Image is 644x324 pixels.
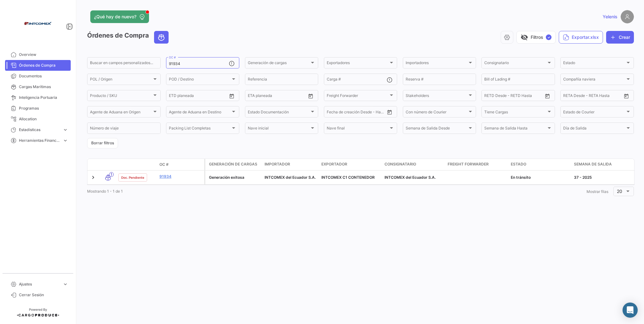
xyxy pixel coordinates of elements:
[5,81,71,92] a: Cargas Marítimas
[603,14,617,20] span: Yelenis
[19,138,60,143] span: Herramientas Financieras
[406,62,468,66] span: Importadores
[90,111,152,115] span: Agente de Aduana en Origen
[63,127,68,133] span: expand_more
[321,175,375,180] span: INTCOMEX C1 CONTENEDOR
[319,159,382,170] datatable-header-cell: Exportador
[508,159,571,170] datatable-header-cell: Estado
[19,105,68,111] span: Programas
[19,84,68,90] span: Cargas Marítimas
[169,127,231,131] span: Packing List Completas
[5,92,71,103] a: Inteligencia Portuaria
[327,111,338,115] input: Desde
[563,78,625,82] span: Compañía naviera
[623,303,638,318] div: Abrir Intercom Messenger
[382,159,445,170] datatable-header-cell: Consignatario
[521,33,528,41] span: visibility_off
[321,161,347,167] span: Exportador
[154,31,168,43] button: Ocean
[264,94,291,99] input: Hasta
[606,31,634,44] button: Crear
[621,10,634,23] img: placeholder-user.png
[19,281,60,287] span: Ajustes
[5,114,71,124] a: Allocation
[19,95,68,100] span: Inteligencia Portuaria
[227,91,236,101] button: Open calendar
[617,189,622,194] span: 20
[406,94,468,99] span: Stakeholders
[511,175,569,180] div: En tránsito
[90,10,149,23] button: ¿Qué hay de nuevo?
[327,94,389,99] span: Freight Forwarder
[563,111,625,115] span: Estado de Courier
[516,31,556,44] button: visibility_offFiltros✓
[159,174,202,179] a: 91934
[209,161,257,167] span: Generación de cargas
[543,91,552,101] button: Open calendar
[5,60,71,71] a: Órdenes de Compra
[484,127,546,131] span: Semana de Salida Hasta
[159,162,169,167] span: OC #
[563,62,625,66] span: Estado
[265,161,290,167] span: Importador
[90,78,152,82] span: POL / Origen
[546,34,552,40] span: ✓
[121,175,144,180] span: Doc. Pendiente
[306,91,315,101] button: Open calendar
[169,94,180,99] input: Desde
[5,49,71,60] a: Overview
[5,71,71,81] a: Documentos
[574,175,632,180] div: 37 - 2025
[90,174,96,181] a: Expand/Collapse Row
[90,94,152,99] span: Producto / SKU
[19,292,68,298] span: Cerrar Sesión
[63,138,68,143] span: expand_more
[262,159,319,170] datatable-header-cell: Importador
[109,172,114,177] span: 1
[484,62,546,66] span: Consignatario
[248,127,310,131] span: Nave inicial
[185,94,212,99] input: Hasta
[406,127,468,131] span: Semana de Salida Desde
[87,189,123,194] span: Mostrando 1 - 1 de 1
[19,127,60,133] span: Estadísticas
[22,8,54,39] img: intcomex.png
[248,111,310,115] span: Estado Documentación
[343,111,370,115] input: Hasta
[87,31,170,44] h3: Órdenes de Compra
[19,116,68,122] span: Allocation
[157,159,204,170] datatable-header-cell: OC #
[445,159,508,170] datatable-header-cell: Freight Forwarder
[587,189,608,194] span: Mostrar filas
[484,111,546,115] span: Tiene Cargas
[385,107,394,117] button: Open calendar
[622,91,631,101] button: Open calendar
[94,14,136,20] span: ¿Qué hay de nuevo?
[169,111,231,115] span: Agente de Aduana en Destino
[100,162,116,167] datatable-header-cell: Modo de Transporte
[511,161,526,167] span: Estado
[248,62,310,66] span: Generación de cargas
[484,94,496,99] input: Desde
[116,162,157,167] datatable-header-cell: Estado Doc.
[327,127,389,131] span: Nave final
[385,161,416,167] span: Consignatario
[406,111,468,115] span: Con número de Courier
[574,161,612,167] span: Semana de Salida
[385,175,436,180] span: INTCOMEX del Ecuador S.A.
[563,127,625,131] span: Día de Salida
[5,103,71,114] a: Programas
[19,73,68,79] span: Documentos
[63,281,68,287] span: expand_more
[265,175,316,180] span: INTCOMEX del Ecuador S.A.
[248,94,259,99] input: Desde
[205,159,262,170] datatable-header-cell: Generación de cargas
[500,94,528,99] input: Hasta
[563,94,575,99] input: Desde
[327,62,389,66] span: Exportadores
[448,161,489,167] span: Freight Forwarder
[209,175,259,180] div: Generación exitosa
[19,63,68,68] span: Órdenes de Compra
[579,94,607,99] input: Hasta
[87,138,118,148] button: Borrar filtros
